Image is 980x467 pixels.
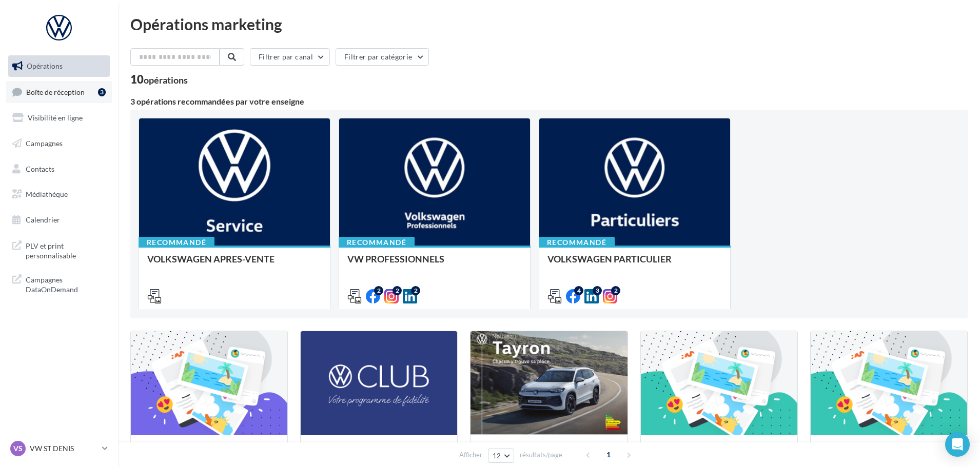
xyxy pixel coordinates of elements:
[6,133,112,154] a: Campagnes
[393,286,402,295] div: 2
[6,107,112,129] a: Visibilité en ligne
[347,254,522,274] div: VW PROFESSIONNELS
[26,87,85,96] span: Boîte de réception
[339,237,415,248] div: Recommandé
[611,286,620,295] div: 2
[6,235,112,265] a: PLV et print personnalisable
[130,16,968,32] div: Opérations marketing
[26,239,106,261] span: PLV et print personnalisable
[27,62,63,70] span: Opérations
[130,97,968,106] div: 3 opérations recommandées par votre enseigne
[98,88,106,96] div: 3
[493,452,501,460] span: 12
[144,75,188,85] div: opérations
[13,443,23,454] span: VS
[8,439,110,458] a: VS VW ST DENIS
[945,432,970,457] div: Open Intercom Messenger
[30,443,98,454] p: VW ST DENIS
[130,74,188,85] div: 10
[6,269,112,299] a: Campagnes DataOnDemand
[374,286,383,295] div: 2
[6,55,112,77] a: Opérations
[6,158,112,180] a: Contacts
[26,273,106,295] span: Campagnes DataOnDemand
[6,184,112,205] a: Médiathèque
[6,209,112,231] a: Calendrier
[26,190,68,198] span: Médiathèque
[520,450,562,460] span: résultats/page
[459,450,482,460] span: Afficher
[147,254,322,274] div: VOLKSWAGEN APRES-VENTE
[28,113,83,122] span: Visibilité en ligne
[574,286,583,295] div: 4
[411,286,420,295] div: 2
[26,164,54,173] span: Contacts
[6,81,112,103] a: Boîte de réception3
[26,215,60,224] span: Calendrier
[539,237,615,248] div: Recommandé
[600,446,617,463] span: 1
[593,286,602,295] div: 3
[488,449,514,463] button: 12
[547,254,722,274] div: VOLKSWAGEN PARTICULIER
[250,48,330,66] button: Filtrer par canal
[26,139,63,148] span: Campagnes
[139,237,214,248] div: Recommandé
[336,48,429,66] button: Filtrer par catégorie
